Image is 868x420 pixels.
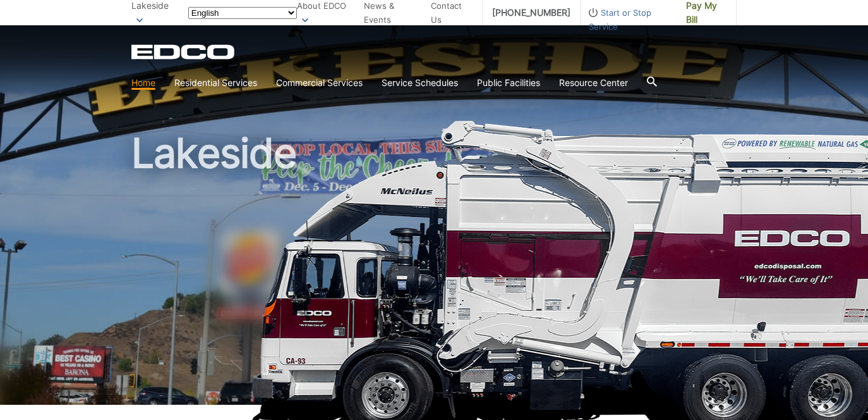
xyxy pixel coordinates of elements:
[131,133,737,411] h1: Lakeside
[477,76,540,90] a: Public Facilities
[276,76,363,90] a: Commercial Services
[382,76,458,90] a: Service Schedules
[174,76,257,90] a: Residential Services
[188,7,297,19] select: Select a language
[131,76,155,90] a: Home
[559,76,628,90] a: Resource Center
[131,44,236,59] a: EDCD logo. Return to the homepage.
